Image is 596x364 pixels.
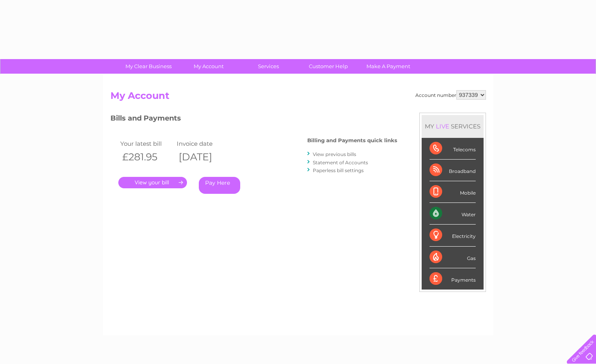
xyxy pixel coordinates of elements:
[307,137,397,143] h4: Billing and Payments quick links
[110,113,397,126] h3: Bills and Payments
[430,225,476,246] div: Electricity
[430,268,476,290] div: Payments
[313,167,364,173] a: Paperless bill settings
[118,149,175,165] th: £281.95
[415,90,486,100] div: Account number
[118,177,187,188] a: .
[434,123,451,130] div: LIVE
[356,59,421,74] a: Make A Payment
[430,160,476,181] div: Broadband
[430,203,476,225] div: Water
[430,138,476,160] div: Telecoms
[422,115,484,137] div: MY SERVICES
[296,59,361,74] a: Customer Help
[175,149,232,165] th: [DATE]
[430,181,476,203] div: Mobile
[118,138,175,149] td: Your latest bill
[236,59,301,74] a: Services
[176,59,241,74] a: My Account
[313,160,368,165] a: Statement of Accounts
[199,177,240,194] a: Pay Here
[175,138,232,149] td: Invoice date
[313,151,356,157] a: View previous bills
[116,59,181,74] a: My Clear Business
[430,247,476,268] div: Gas
[110,90,486,105] h2: My Account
